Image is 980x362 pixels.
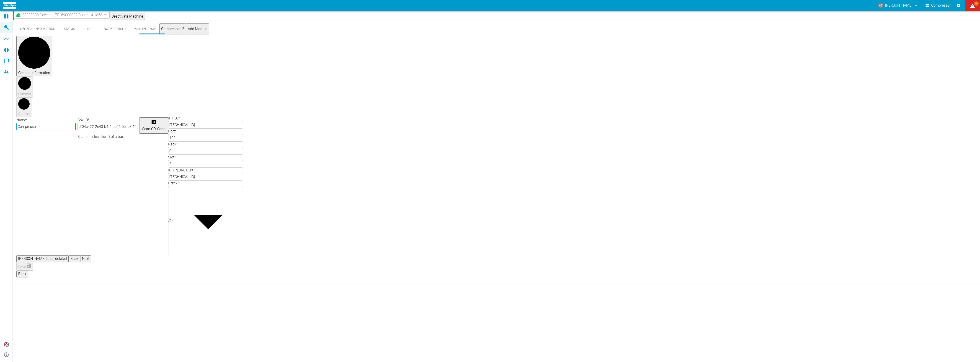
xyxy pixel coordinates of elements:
text: 3 [22,100,26,109]
button: Compressor_2 [159,23,186,34]
label: IP PLC * [168,116,180,120]
span: General Information [18,71,50,75]
button: General Information [16,23,59,34]
button: Settings [954,1,963,10]
button: Add Module [186,23,209,34]
button: General Information [16,36,52,76]
button: Deactivate Machine [110,13,145,20]
button: Alarms [16,98,31,117]
span: Sensors [18,92,31,96]
input: Rack [168,147,243,155]
label: Prefix * [168,181,179,185]
label: IP XPLORE BOX * [168,168,195,172]
button: Save [16,262,33,271]
input: Name [16,123,76,130]
label: Name * [16,118,28,122]
button: Next [80,255,91,262]
button: Notifications [100,23,130,34]
label: Slot * [168,155,176,159]
p: Scan or select the ID of a box [77,134,137,140]
button: KPI [80,23,100,34]
span: Scan QR-Code [142,127,165,131]
input: Port [168,134,243,142]
label: Box ID * [77,118,89,122]
button: andreas.schmitt@atlascopco.com [877,1,919,10]
button: Maintenance [130,23,159,34]
input: Slot [168,160,243,168]
button: Compressor [925,1,952,10]
button: Back [69,255,80,262]
span: 23003300 Geleen II_TR: 69000002 Serial: 14-1858 [22,12,102,18]
span: Alarms [18,112,30,116]
div: AS [878,3,883,8]
span: 59 [974,1,979,6]
button: Back [16,271,28,277]
img: Xplore Logo [4,342,9,347]
div: / 24 [168,218,174,223]
img: logo [3,2,16,8]
label: Rack * [168,142,178,146]
text: 2 [22,78,27,88]
button: Status [59,23,80,34]
text: 1 [28,40,40,65]
button: [PERSON_NAME] to be deleted [16,255,69,262]
a: 23003300 Geleen II_TR: 69000002 Serial: 14-1858 [15,12,102,18]
button: Scan QR-Code [139,117,168,134]
button: Sensors [16,76,33,98]
label: Port * [168,129,176,133]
